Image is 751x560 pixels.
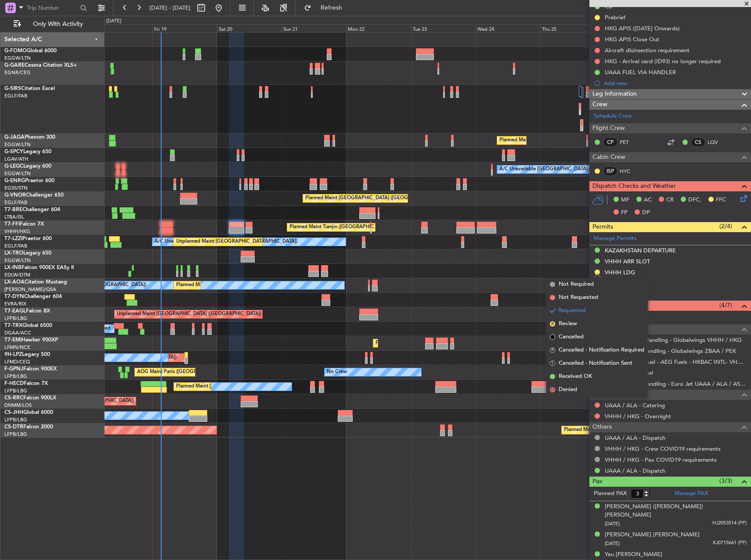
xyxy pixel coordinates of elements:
[4,265,74,270] a: LX-INBFalcon 900EX EASy II
[499,163,642,176] div: A/C Unavailable [GEOGRAPHIC_DATA] ([GEOGRAPHIC_DATA])
[550,321,555,327] span: R
[4,395,23,401] span: CS-RRC
[346,24,411,32] div: Mon 22
[605,68,676,76] div: UAAA FUEL VIA HANDLER
[564,424,662,437] div: Planned Maint Nice ([GEOGRAPHIC_DATA])
[4,323,52,328] a: T7-TRXGlobal 6500
[4,63,25,68] span: G-GARE
[559,319,577,328] span: Review
[605,445,721,452] a: VHHH / HKG - Crew COVID19 requirements
[691,137,705,147] div: CS
[282,24,346,32] div: Sun 21
[605,413,671,420] a: VHHH / HKG - Overnight
[4,193,64,198] a: G-VNORChallenger 650
[550,348,555,353] span: R
[4,207,60,212] a: T7-BREChallenger 604
[713,539,747,547] span: KJ0715661 (PP)
[675,489,708,498] a: Manage PAX
[4,381,48,386] a: F-HECDFalcon 7X
[4,431,27,438] a: LFPB/LBG
[4,337,22,343] span: T7-EMI
[88,24,152,32] div: Thu 18
[4,395,56,401] a: CS-RRCFalcon 900LX
[289,221,392,234] div: Planned Maint Tianjin ([GEOGRAPHIC_DATA])
[559,385,577,394] span: Denied
[605,540,620,547] span: [DATE]
[708,138,727,146] a: LQV
[4,373,27,380] a: LFPB/LBG
[4,149,51,154] a: G-SPCYLegacy 650
[719,222,732,231] span: (2/4)
[4,294,62,299] a: T7-DYNChallenger 604
[4,301,26,307] a: EVRA/RIX
[4,257,31,264] a: EGGW/LTN
[137,366,229,379] div: AOG Maint Paris ([GEOGRAPHIC_DATA])
[620,138,639,146] a: PET
[594,489,627,498] label: Planned PAX
[4,251,51,256] a: LX-TROLegacy 650
[603,137,617,147] div: CP
[712,520,747,527] span: HJ2053514 (PP)
[4,280,67,285] a: LX-AOACitation Mustang
[592,152,625,162] span: Cabin Crew
[27,1,77,14] input: Trip Number
[305,192,444,205] div: Planned Maint [GEOGRAPHIC_DATA] ([GEOGRAPHIC_DATA])
[4,352,50,357] a: 9H-LPZLegacy 500
[605,358,747,366] a: VHHH / HKG - Fuel - AEG Fuels - HKBAC INTL- VHHH / HKG
[4,135,55,140] a: G-JAGAPhenom 300
[4,315,27,322] a: LFPB/LBG
[592,422,612,432] span: Others
[117,308,261,321] div: Unplanned Maint [GEOGRAPHIC_DATA] ([GEOGRAPHIC_DATA])
[4,366,23,372] span: F-GPNJ
[4,330,31,336] a: DGAA/ACC
[666,196,674,205] span: CR
[550,387,555,392] span: D
[559,280,594,289] span: Not Required
[155,235,297,248] div: A/C Unavailable [GEOGRAPHIC_DATA] ([GEOGRAPHIC_DATA])
[4,251,23,256] span: LX-TRO
[4,214,24,220] a: LTBA/ISL
[4,236,22,241] span: T7-LZZI
[4,410,23,415] span: CS-JHH
[4,178,54,183] a: G-ENRGPraetor 600
[4,178,25,183] span: G-ENRG
[4,352,22,357] span: 9H-LPZ
[592,181,676,191] span: Dispatch Checks and Weather
[559,293,598,302] span: Not Requested
[4,280,25,285] span: LX-AOA
[4,359,30,365] a: LFMD/CEQ
[605,380,747,388] a: UAAA / ALA - Handling - Euro Jet UAAA / ALA / ASTER AVIATION SERVICES
[4,228,30,235] a: VHHH/HKG
[605,456,717,463] a: VHHH / HKG - Pax COVID19 requirements
[4,265,22,270] span: LX-INB
[605,258,650,265] div: VHHH ARR SLOT
[4,164,51,169] a: G-LEGCLegacy 600
[603,166,617,176] div: ISP
[621,196,629,205] span: MF
[476,24,540,32] div: Wed 24
[106,18,121,25] div: [DATE]
[4,309,50,314] a: T7-EAGLFalcon 8X
[644,196,652,205] span: AC
[4,93,27,99] a: EGLF/FAB
[375,337,459,350] div: Planned Maint [GEOGRAPHIC_DATA]
[605,36,659,43] div: HKG APIS Close Out
[605,467,665,474] a: UAAA / ALA - Dispatch
[550,361,555,366] span: S
[604,291,747,298] div: Add new
[4,381,24,386] span: F-HECD
[4,141,31,148] a: EGGW/LTN
[4,294,24,299] span: T7-DYN
[4,337,58,343] a: T7-EMIHawker 900XP
[559,346,644,355] span: Cancelled - Notification Required
[4,135,25,140] span: G-JAGA
[4,402,32,409] a: DNMM/LOS
[4,272,30,278] a: EDLW/DTM
[605,269,635,276] div: VHHH LDG
[176,279,274,292] div: Planned Maint Nice ([GEOGRAPHIC_DATA])
[4,156,28,162] a: LGAV/ATH
[4,207,22,212] span: T7-BRE
[4,416,27,423] a: LFPB/LBG
[327,366,347,379] div: No Crew
[605,503,747,520] div: [PERSON_NAME] ([PERSON_NAME]) [PERSON_NAME]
